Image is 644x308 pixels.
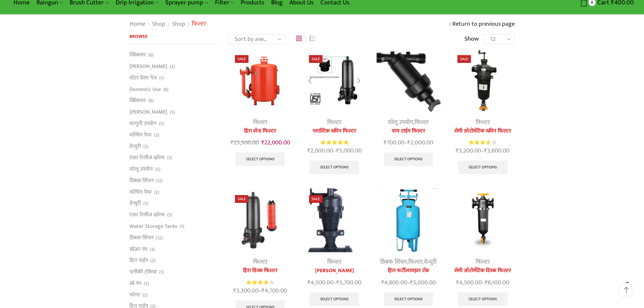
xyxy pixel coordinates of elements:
[308,278,333,288] bdi: 4,500.00
[414,117,429,127] a: फिल्टर
[380,257,407,267] a: ठिबक सिंचन
[451,188,515,252] img: Semi Auto Matic Disc Filter
[302,48,366,112] img: प्लास्टिक स्क्रीन फिल्टर
[143,143,148,150] span: (5)
[129,72,157,84] a: वॉटर प्रेशर गेज
[154,132,159,139] span: (2)
[129,84,161,95] a: Domestic Use
[456,278,459,288] span: ₹
[327,117,341,127] a: फिल्टर
[253,257,267,267] a: फिल्टर
[246,279,268,286] span: Rated out of 5
[410,278,436,288] bdi: 5,000.00
[377,138,440,147] span: –
[451,146,515,156] span: –
[262,286,287,296] bdi: 4,700.00
[302,267,366,275] a: [PERSON_NAME]
[129,20,146,29] a: Home
[228,188,292,252] img: हिरा डिस्क फिल्टर
[129,289,140,301] a: फॉगर
[129,141,141,152] a: वेन्चुरी
[451,267,515,275] a: सेमी ऑटोमॅॅटिक डिस्क फिल्टर
[377,127,440,135] a: वाय टाईप फिल्टर
[302,127,366,135] a: प्लास्टिक स्क्रीन फिल्टर
[457,55,471,63] span: Sale
[129,129,152,141] a: मल्चिंग पेपर
[484,146,487,156] span: ₹
[180,223,184,230] span: (1)
[377,278,440,287] span: –
[377,258,440,267] div: , ,
[307,146,310,156] span: ₹
[456,146,459,156] span: ₹
[321,139,348,146] div: Rated 5.00 out of 5
[148,97,153,104] span: (6)
[309,55,323,63] span: Sale
[228,286,292,295] span: –
[170,109,175,116] span: (3)
[129,232,153,243] a: ठिबक सिंचन
[424,257,436,267] a: वेन्चुरी
[228,34,286,44] select: Shop order
[261,138,264,148] span: ₹
[307,146,333,156] bdi: 2,000.00
[129,278,141,289] a: स्प्रे पंप
[155,166,160,173] span: (5)
[308,278,311,288] span: ₹
[377,267,440,275] a: हिरा फर्टीलायझर टँक
[129,32,147,40] span: Browse
[302,278,366,287] span: –
[150,257,156,264] span: (3)
[302,146,366,156] span: –
[384,152,433,166] a: Select options for “वाय टाईप फिल्टर”
[310,161,359,174] a: Select options for “प्लास्टिक स्क्रीन फिल्टर”
[129,20,206,29] nav: Breadcrumb
[172,20,186,29] a: Shop
[410,278,413,288] span: ₹
[469,139,489,146] span: Rated out of 5
[327,257,341,267] a: फिल्टर
[129,186,152,198] a: मल्चिंग पेपर
[156,235,163,241] span: (12)
[381,278,407,288] bdi: 4,800.00
[143,200,148,207] span: (5)
[129,164,153,175] a: घरेलू उपयोग
[377,48,440,112] img: Y-Type-Filter
[384,292,433,306] a: Select options for “हिरा फर्टीलायझर टँक”
[231,138,259,148] bdi: 25,500.00
[484,146,509,156] bdi: 3,600.00
[377,188,440,252] img: Heera Fertilizer Tank
[228,127,292,135] a: हिरा सॅन्ड फिल्टर
[485,278,488,288] span: ₹
[476,257,490,267] a: फिल्टर
[129,266,157,278] a: पानीकी टंकिया
[407,138,433,148] bdi: 2,000.00
[233,286,236,296] span: ₹
[129,175,153,186] a: ठिबक सिंचन
[156,177,163,184] span: (12)
[129,51,146,61] a: स्प्रिंकलर
[129,61,167,72] a: [PERSON_NAME]
[235,55,248,63] span: Sale
[452,20,515,29] a: Return to previous page
[129,198,141,209] a: वेन्चुरी
[235,195,248,203] span: Sale
[192,21,206,28] h1: फिल्टर
[476,117,490,127] a: फिल्टर
[408,257,423,267] a: फिल्टर
[148,52,153,58] span: (6)
[129,118,157,129] a: घरगुती उपयोग
[451,48,515,112] img: Semi Automatic Screen Filter
[336,278,361,288] bdi: 5,700.00
[129,255,148,266] a: हिरा पाईप
[469,139,496,146] div: Rated 3.67 out of 5
[129,95,146,106] a: स्प्रिंकलर
[310,292,359,306] a: Select options for “शंकु फ़िल्टर”
[485,278,509,288] bdi: 6,100.00
[309,195,323,203] span: Sale
[302,188,366,252] img: शंकु फ़िल्टर
[384,138,404,148] bdi: 700.00
[163,86,168,93] span: (6)
[407,138,410,148] span: ₹
[167,155,172,161] span: (3)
